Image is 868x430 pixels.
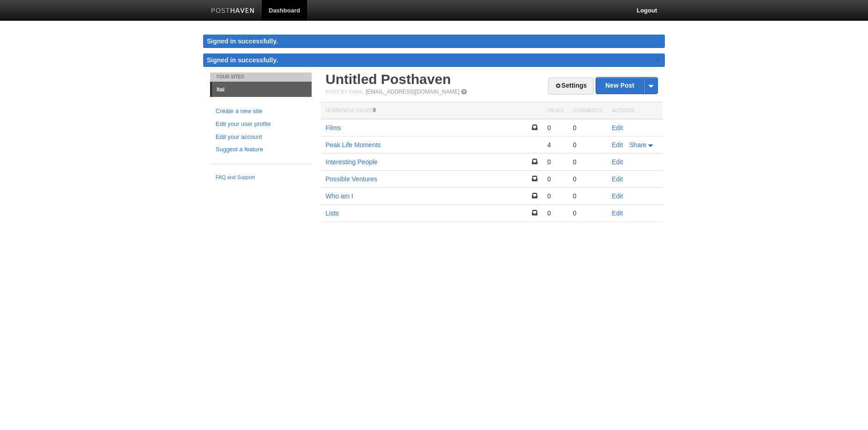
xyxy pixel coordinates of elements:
th: Homepage Views [321,102,542,119]
a: Edit [612,175,623,183]
a: Who am I [325,192,353,200]
a: [EMAIL_ADDRESS][DOMAIN_NAME] [366,89,459,95]
a: Edit [612,209,623,217]
a: Peak Life Moments [325,141,381,149]
div: 0 [547,124,563,132]
a: Possible Ventures [325,175,377,183]
div: 0 [573,124,603,132]
a: Untitled Posthaven [325,72,451,87]
div: 0 [573,175,603,183]
span: Post by Email [325,89,364,95]
a: Edit [612,158,623,166]
a: Edit your account [216,132,306,142]
th: Views [542,102,568,119]
div: 0 [573,141,603,149]
a: FAQ and Support [216,173,306,182]
a: Edit [612,141,623,149]
span: Signed in successfully. [207,56,278,64]
a: itai [212,82,312,97]
div: 0 [547,192,563,200]
div: 0 [573,192,603,200]
a: × [654,54,663,65]
a: Edit [612,192,623,200]
a: Create a new site [216,107,306,116]
a: Edit your user profile [216,119,306,129]
a: Lists [325,209,339,217]
a: Films [325,124,341,131]
span: 9 [373,107,376,113]
div: 0 [573,158,603,166]
div: 0 [573,209,603,217]
a: New Post [596,78,657,94]
div: 4 [547,141,563,149]
a: Settings [548,78,594,95]
img: Posthaven-bar [211,8,255,15]
a: Edit [612,124,623,131]
span: Share [629,141,646,149]
a: Suggest a feature [216,145,306,155]
div: 0 [547,158,563,166]
div: 0 [547,175,563,183]
div: Signed in successfully. [203,35,665,48]
th: Actions [607,102,663,119]
th: Comments [568,102,607,119]
a: Interesting People [325,158,378,166]
li: Your Sites [210,72,312,82]
div: 0 [547,209,563,217]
